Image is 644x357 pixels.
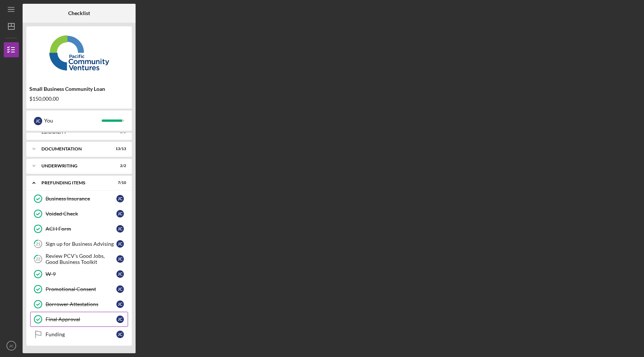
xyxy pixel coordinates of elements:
[116,255,124,263] div: J C
[46,226,116,232] div: ACH Form
[30,236,128,251] a: 21Sign up for Business AdvisingJC
[116,300,124,308] div: J C
[116,331,124,338] div: J C
[46,301,116,307] div: Borrower Attestations
[46,241,116,247] div: Sign up for Business Advising
[36,242,40,247] tspan: 21
[4,338,19,353] button: JC
[30,221,128,236] a: ACH FormJC
[29,86,129,92] div: Small Business Community Loan
[113,181,126,185] div: 7 / 10
[68,10,90,16] b: Checklist
[113,164,126,168] div: 2 / 2
[26,30,132,75] img: Product logo
[46,286,116,292] div: Promotional Consent
[116,195,124,202] div: J C
[41,164,107,168] div: Underwriting
[30,327,128,342] a: FundingJC
[30,297,128,312] a: Borrower AttestationsJC
[30,282,128,297] a: Promotional ConsentJC
[30,251,128,267] a: 22Review PCV's Good Jobs, Good Business ToolkitJC
[116,285,124,293] div: J C
[9,344,14,348] text: JC
[44,114,102,127] div: You
[116,225,124,233] div: J C
[116,316,124,323] div: J C
[116,270,124,278] div: J C
[30,267,128,282] a: W-9JC
[29,96,129,102] div: $150,000.00
[41,147,107,151] div: Documentation
[30,206,128,221] a: Voided CheckJC
[46,271,116,277] div: W-9
[116,240,124,248] div: J C
[113,147,126,151] div: 13 / 13
[46,253,116,265] div: Review PCV's Good Jobs, Good Business Toolkit
[34,117,42,125] div: J C
[36,257,40,262] tspan: 22
[46,211,116,217] div: Voided Check
[46,196,116,202] div: Business Insurance
[46,316,116,322] div: Final Approval
[46,331,116,337] div: Funding
[30,312,128,327] a: Final ApprovalJC
[30,191,128,206] a: Business InsuranceJC
[116,210,124,218] div: J C
[41,181,107,185] div: Prefunding Items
